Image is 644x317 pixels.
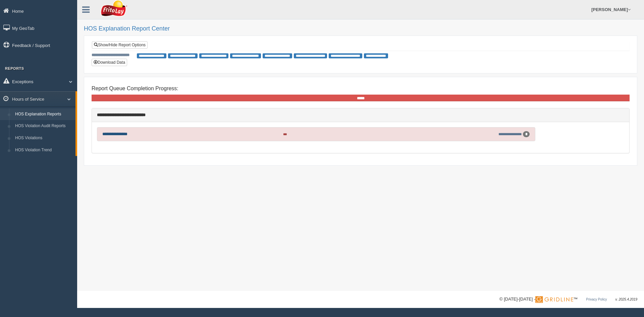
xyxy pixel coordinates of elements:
img: Gridline [535,296,573,303]
a: HOS Violation Audit Reports [12,120,75,132]
h4: Report Queue Completion Progress: [92,86,630,92]
a: HOS Violation Trend [12,144,75,156]
a: Show/Hide Report Options [92,41,148,49]
a: HOS Violations [12,132,75,144]
span: v. 2025.4.2019 [615,298,637,301]
button: Download Data [92,59,127,66]
h2: HOS Explanation Report Center [84,25,637,32]
a: HOS Explanation Reports [12,108,75,120]
a: Privacy Policy [586,298,607,301]
div: © [DATE]-[DATE] - ™ [499,296,637,303]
